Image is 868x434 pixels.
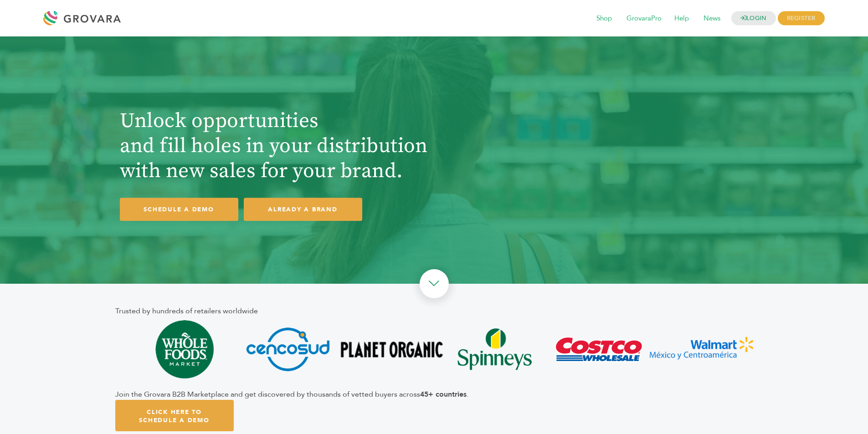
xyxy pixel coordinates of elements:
span: GrovaraPro [620,10,668,27]
a: Help [668,14,695,24]
a: Shop [590,14,618,24]
div: Trusted by hundreds of retailers worldwide [115,306,753,317]
a: Click Here To Schedule A Demo [115,400,234,431]
a: News [697,14,727,24]
span: Help [668,10,695,27]
span: News [697,10,727,27]
span: REGISTER [778,11,825,26]
div: Join the Grovara B2B Marketplace and get discovered by thousands of vetted buyers across . [115,389,753,400]
a: LOGIN [731,11,776,26]
span: Shop [590,10,618,27]
a: ALREADY A BRAND [244,198,362,221]
h1: Unlock opportunities and fill holes in your distribution with new sales for your brand. [120,109,430,184]
a: GrovaraPro [620,14,668,24]
span: Click Here To Schedule A Demo [139,408,210,424]
b: 45+ countries [420,389,467,399]
a: SCHEDULE A DEMO [120,198,238,221]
